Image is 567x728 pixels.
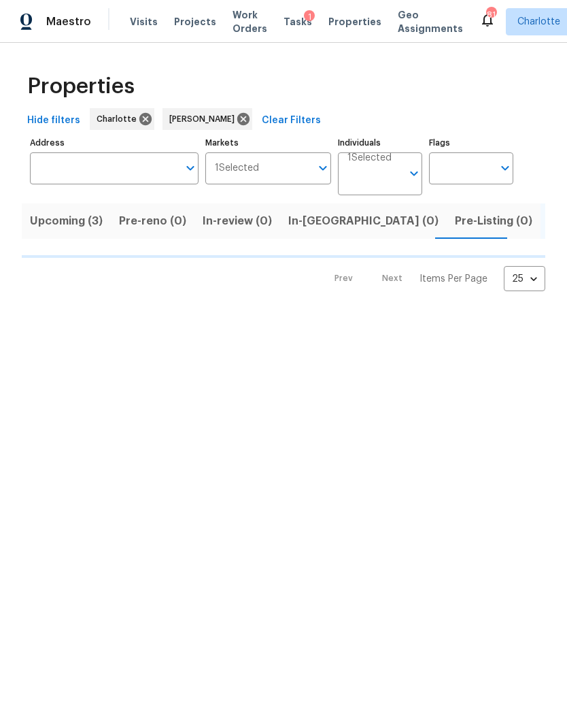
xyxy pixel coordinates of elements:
[517,15,560,29] span: Charlotte
[288,212,439,231] span: In-[GEOGRAPHIC_DATA] (0)
[256,108,326,133] button: Clear Filters
[130,15,158,29] span: Visits
[30,139,199,147] label: Address
[162,108,252,130] div: [PERSON_NAME]
[169,112,240,126] span: [PERSON_NAME]
[347,152,392,164] span: 1 Selected
[338,139,422,147] label: Individuals
[205,139,332,147] label: Markets
[496,159,515,178] button: Open
[313,159,332,178] button: Open
[203,212,272,231] span: In-review (0)
[486,8,496,22] div: 81
[283,17,312,27] span: Tasks
[181,159,200,178] button: Open
[27,80,135,93] span: Properties
[233,8,267,35] span: Work Orders
[504,261,545,297] div: 25
[97,112,142,126] span: Charlotte
[46,15,91,29] span: Maestro
[27,112,80,129] span: Hide filters
[90,108,154,130] div: Charlotte
[304,10,315,24] div: 1
[455,212,532,231] span: Pre-Listing (0)
[429,139,513,147] label: Flags
[174,15,216,29] span: Projects
[215,163,259,174] span: 1 Selected
[119,212,186,231] span: Pre-reno (0)
[30,212,103,231] span: Upcoming (3)
[328,15,381,29] span: Properties
[322,266,545,291] nav: Pagination Navigation
[405,164,424,183] button: Open
[419,272,487,286] p: Items Per Page
[22,108,86,133] button: Hide filters
[398,8,463,35] span: Geo Assignments
[262,112,321,129] span: Clear Filters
